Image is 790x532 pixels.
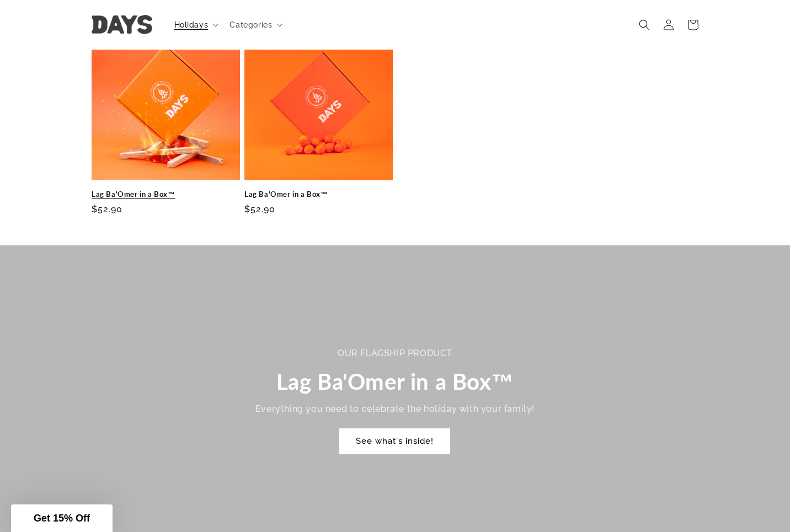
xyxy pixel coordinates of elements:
[34,513,90,524] span: Get 15% Off
[244,190,393,199] a: Lag Ba'Omer in a Box™
[339,428,450,454] a: See what's inside!
[255,346,535,362] div: Our flagship product
[174,20,209,30] span: Holidays
[92,190,240,199] a: Lag Ba'Omer in a Box™
[255,404,535,414] span: Everything you need to celebrate the holiday with your family!
[229,20,272,30] span: Categories
[11,504,113,532] div: Get 15% Off
[168,13,223,36] summary: Holidays
[276,368,514,395] span: Lag Ba'Omer in a Box™
[92,15,152,35] img: Days United
[92,32,698,225] ul: Slider
[632,13,656,37] summary: Search
[223,13,287,36] summary: Categories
